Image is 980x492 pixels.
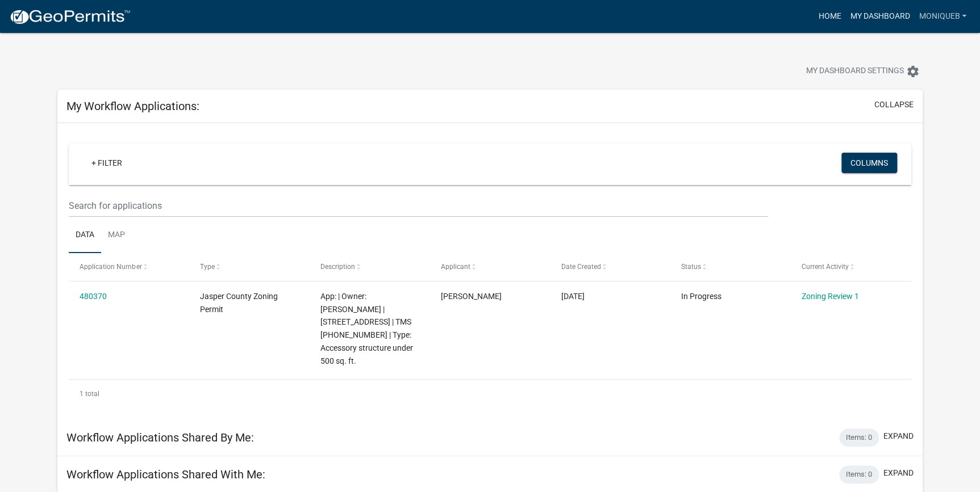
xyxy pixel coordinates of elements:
[320,292,413,365] span: App: | Owner: BROWN MARSHA | 6134 OKATIE HWY S | TMS 039-00-10-024 | Type: Accessory structure un...
[69,217,101,254] a: Data
[561,263,600,271] span: Date Created
[790,253,911,280] datatable-header-cell: Current Activity
[841,153,897,173] button: Columns
[310,253,430,280] datatable-header-cell: Description
[69,380,911,408] div: 1 total
[906,65,920,78] i: settings
[441,292,502,301] span: Marsha
[883,467,914,479] button: expand
[802,292,859,301] a: Zoning Review 1
[66,99,199,113] h5: My Workflow Applications:
[429,253,550,280] datatable-header-cell: Applicant
[681,263,701,271] span: Status
[80,263,141,271] span: Application Number
[802,263,849,271] span: Current Activity
[200,292,278,314] span: Jasper County Zoning Permit
[839,465,879,483] div: Items: 0
[561,292,584,301] span: 09/18/2025
[200,263,215,271] span: Type
[550,253,670,280] datatable-header-cell: Date Created
[883,430,914,442] button: expand
[681,292,722,301] span: In Progress
[66,468,265,481] h5: Workflow Applications Shared With Me:
[845,6,914,27] a: My Dashboard
[101,217,132,254] a: Map
[69,194,768,217] input: Search for applications
[814,6,845,27] a: Home
[874,99,914,111] button: collapse
[189,253,310,280] datatable-header-cell: Type
[797,60,929,82] button: My Dashboard Settingssettings
[69,253,189,280] datatable-header-cell: Application Number
[82,153,131,173] a: + Filter
[66,431,254,444] h5: Workflow Applications Shared By Me:
[914,6,971,27] a: MoniqueB
[80,292,107,301] a: 480370
[806,65,904,78] span: My Dashboard Settings
[441,263,470,271] span: Applicant
[670,253,791,280] datatable-header-cell: Status
[320,263,355,271] span: Description
[57,123,923,419] div: collapse
[839,428,879,447] div: Items: 0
